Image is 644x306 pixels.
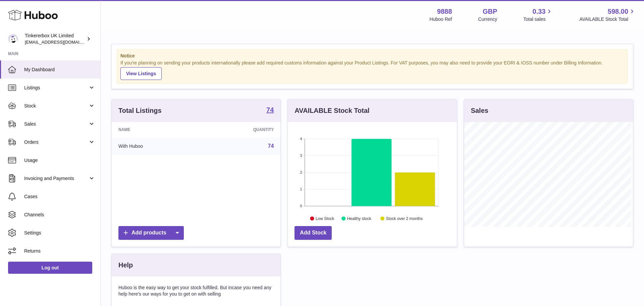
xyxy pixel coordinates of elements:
text: 3 [300,154,302,158]
a: View Listings [120,67,162,80]
text: 0 [300,204,302,208]
text: Healthy stock [347,216,372,221]
div: If you're planning on sending your products internationally please add required customs informati... [120,60,624,80]
span: Orders [24,139,88,145]
td: With Huboo [112,137,201,155]
text: 4 [300,137,302,141]
span: Sales [24,121,88,127]
div: Currency [478,16,497,23]
th: Name [112,122,201,137]
h3: AVAILABLE Stock Total [294,106,369,115]
span: Stock [24,103,88,109]
strong: 9888 [437,7,452,16]
a: Add products [118,226,184,240]
a: 74 [268,143,274,149]
span: Total sales [523,16,553,23]
h3: Sales [471,106,488,115]
span: Usage [24,157,95,164]
th: Quantity [201,122,281,137]
text: Low Stock [316,216,334,221]
a: 74 [266,106,274,115]
a: Add Stock [294,226,332,240]
div: Huboo Ref [430,16,452,23]
span: Cases [24,193,95,200]
span: Invoicing and Payments [24,175,88,182]
span: AVAILABLE Stock Total [579,16,636,23]
a: 0.33 Total sales [523,7,553,23]
span: Settings [24,230,95,236]
strong: GBP [483,7,497,16]
span: Returns [24,248,95,254]
strong: 74 [266,106,274,113]
h3: Help [118,261,133,270]
img: internalAdmin-9888@internal.huboo.com [8,34,18,44]
text: Stock over 2 months [386,216,423,221]
strong: Notice [120,53,624,59]
span: 598.00 [608,7,628,16]
a: 598.00 AVAILABLE Stock Total [579,7,636,23]
h3: Total Listings [118,106,162,115]
span: Listings [24,85,88,91]
div: Tinkererbox UK Limited [25,33,85,45]
span: [EMAIL_ADDRESS][DOMAIN_NAME] [25,39,99,45]
span: My Dashboard [24,67,95,73]
span: Channels [24,212,95,218]
span: 0.33 [533,7,546,16]
p: Huboo is the easy way to get your stock fulfilled. But incase you need any help here's our ways f... [118,285,274,297]
text: 2 [300,170,302,174]
text: 1 [300,187,302,191]
a: Log out [8,262,92,274]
